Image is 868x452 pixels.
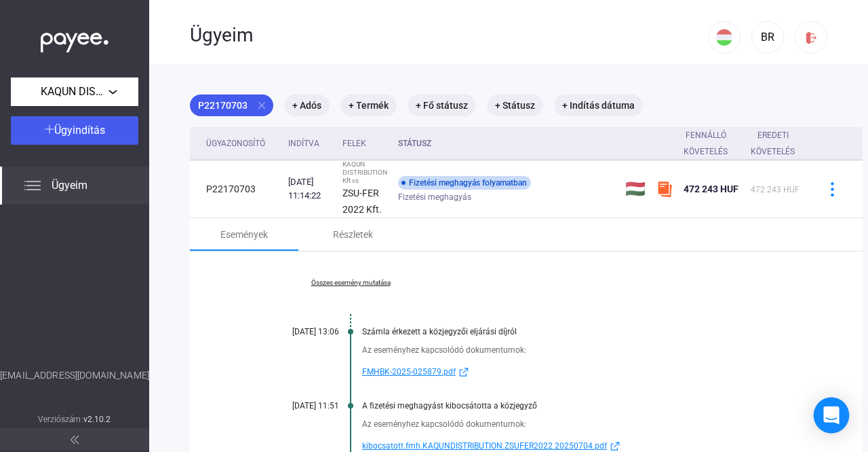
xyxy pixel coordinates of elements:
[362,417,795,431] div: Az eseményhez kapcsolódó dokumentumok:
[220,226,268,243] div: Események
[71,436,79,444] img: arrow-double-left-grey.svg
[607,441,623,451] img: external-link-blue
[487,94,543,116] mat-chip: + Státusz
[656,181,673,197] img: szamlazzhu-mini
[751,21,784,54] button: BR
[684,184,738,194] span: 472 243 HUF
[342,188,382,215] strong: ZSU-FER 2022 Kft.
[45,124,54,134] img: plus-white.svg
[398,189,471,205] span: Fizetési meghagyás
[708,21,741,54] button: HU
[256,99,268,111] mat-icon: close
[52,177,87,194] span: Ügyeim
[342,135,387,152] div: Felek
[751,185,800,194] span: 472 243 HUF
[751,127,807,160] div: Eredeti követelés
[751,127,795,160] div: Eredeti követelés
[684,127,728,160] div: Fennálló követelés
[408,94,476,116] mat-chip: + Fő státusz
[258,279,443,287] a: Összes esemény mutatása
[620,160,651,218] td: 🇭🇺
[284,94,330,116] mat-chip: + Adós
[24,177,41,194] img: list.svg
[190,24,708,47] div: Ügyeim
[554,94,643,116] mat-chip: + Indítás dátuma
[825,182,840,196] img: more-blue
[190,160,283,218] td: P22170703
[362,343,795,357] div: Az eseményhez kapcsolódó dokumentumok:
[398,176,531,190] div: Fizetési meghagyás folyamatban
[684,127,740,160] div: Fennálló követelés
[206,135,265,152] div: Ügyazonosító
[362,327,795,336] div: Számla érkezett a közjegyzői eljárási díjról
[288,135,319,152] div: Indítva
[804,31,818,45] img: logout-red
[288,175,332,203] div: [DATE] 11:14:22
[756,29,779,46] div: BR
[190,94,273,116] mat-chip: P22170703
[795,21,827,54] button: logout-red
[340,94,397,116] mat-chip: + Termék
[342,135,366,152] div: Felek
[41,25,108,53] img: white-payee-white-dot.svg
[206,135,277,152] div: Ügyazonosító
[818,175,846,203] button: more-blue
[456,367,472,377] img: external-link-blue
[288,135,332,152] div: Indítva
[258,401,339,411] div: [DATE] 11:51
[11,116,138,145] button: Ügyindítás
[362,364,456,380] span: FMHBK-2025-025879.pdf
[362,401,795,411] div: A fizetési meghagyást kibocsátotta a közjegyző
[393,127,620,160] th: Státusz
[83,415,111,424] strong: v2.10.2
[41,84,108,100] span: KAQUN DISTRIBUTION Kft
[342,160,387,185] div: KAQUN DISTRIBUTION Kft vs
[362,364,795,380] a: FMHBK-2025-025879.pdfexternal-link-blue
[11,77,138,106] button: KAQUN DISTRIBUTION Kft
[814,398,850,434] div: Open Intercom Messenger
[333,226,373,243] div: Részletek
[716,29,732,46] img: HU
[54,124,105,137] span: Ügyindítás
[258,327,339,336] div: [DATE] 13:06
